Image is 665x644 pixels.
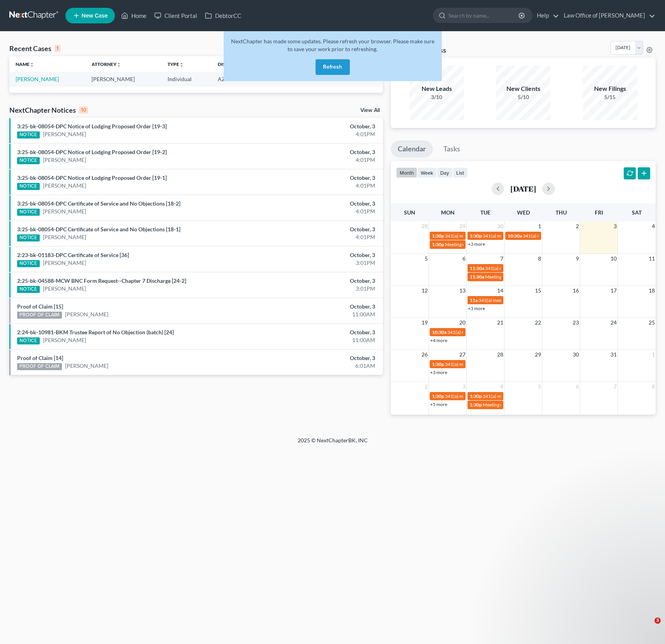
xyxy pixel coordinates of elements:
a: DebtorCC [201,9,245,23]
div: October, 3 [261,148,375,156]
div: October, 3 [261,174,375,182]
span: 2 [424,382,429,391]
a: +5 more [430,401,447,407]
div: New Filings [583,84,637,93]
div: 4:01PM [261,182,375,190]
span: 7 [613,382,617,391]
span: 5 [537,382,542,391]
div: PROOF OF CLAIM [17,363,62,370]
span: 3 [462,382,466,391]
div: NOTICE [17,183,40,190]
div: 11:00AM [261,336,375,344]
span: 24 [610,318,617,327]
div: NOTICE [17,234,40,241]
span: 1:30p [470,233,482,239]
a: Districtunfold_more [218,61,243,67]
a: [PERSON_NAME] [43,130,86,138]
div: 5/15 [583,93,637,101]
span: 11:30a [470,265,484,271]
a: [PERSON_NAME] [43,156,86,164]
span: 30 [496,222,504,231]
a: 3:25-bk-08054-DPC Notice of Lodging Proposed Order [19-3] [17,123,167,130]
span: 23 [572,318,580,327]
span: 30 [572,350,580,359]
a: [PERSON_NAME] [65,310,108,318]
span: 12 [421,286,429,295]
span: 341(a) meeting for Antawonia [PERSON_NAME] [483,233,581,239]
div: Recent Cases [9,44,60,53]
span: 341(a) meeting for [PERSON_NAME] [PERSON_NAME] [445,233,557,239]
i: unfold_more [179,62,184,67]
span: 17 [610,286,617,295]
a: 3:25-bk-08054-DPC Notice of Lodging Proposed Order [19-1] [17,174,167,181]
span: 1:30p [470,402,482,408]
button: list [453,167,467,178]
span: 7 [499,254,504,263]
div: October, 3 [261,225,375,233]
span: 13 [459,286,466,295]
div: October, 3 [261,200,375,208]
a: Proof of Claim [15] [17,303,63,310]
span: 1 [651,350,656,359]
span: 19 [421,318,429,327]
a: 2:23-bk-01183-DPC Certificate of Service [36] [17,252,129,258]
i: unfold_more [116,62,121,67]
div: October, 3 [261,303,375,310]
a: [PERSON_NAME] [43,233,86,241]
span: 1 [537,222,542,231]
div: 4:01PM [261,233,375,241]
div: October, 3 [261,328,375,336]
td: AZB [212,72,264,86]
span: 15 [534,286,542,295]
span: 20 [459,318,466,327]
i: unfold_more [30,62,34,67]
a: 2:25-bk-04588-MCW BNC Form Request--Chapter 7 Discharge [24-2] [17,277,186,284]
div: October, 3 [261,354,375,362]
span: Thu [556,209,567,216]
a: [PERSON_NAME] [43,285,86,293]
span: 10:30a [508,233,522,239]
span: 8 [537,254,542,263]
a: Attorneyunfold_more [92,61,121,67]
a: Home [117,9,150,23]
div: NOTICE [17,337,40,344]
div: 4:01PM [261,208,375,215]
span: 3 [654,617,661,624]
span: 1:30p [432,393,444,399]
div: 5/10 [496,93,550,101]
td: Individual [161,72,211,86]
a: [PERSON_NAME] [16,76,59,82]
a: 3:25-bk-08054-DPC Certificate of Service and No Objections [18-2] [17,200,180,207]
td: [PERSON_NAME] [85,72,161,86]
span: 5 [424,254,429,263]
div: NOTICE [17,157,40,164]
span: 1:30p [432,241,444,247]
span: 341(a) meeting for [PERSON_NAME] [485,265,560,271]
a: 3:25-bk-08054-DPC Certificate of Service and No Objections [18-1] [17,226,180,232]
span: 341(a) meeting for [PERSON_NAME] [523,233,598,239]
span: 4 [499,382,504,391]
a: Client Portal [150,9,201,23]
div: New Leads [409,84,464,93]
a: Help [533,9,559,23]
span: 28 [421,222,429,231]
input: Search by name... [448,8,520,23]
div: 2025 © NextChapterBK, INC [111,436,555,451]
span: 341(a) meeting for [PERSON_NAME] [445,393,520,399]
a: Tasks [436,140,467,158]
div: 3:01PM [261,285,375,293]
span: 10 [610,254,617,263]
span: Fri [595,209,603,216]
span: Wed [517,209,530,216]
div: NextChapter Notices [9,105,88,115]
span: 22 [534,318,542,327]
div: 11:00AM [261,310,375,318]
span: 16 [572,286,580,295]
div: 4:01PM [261,130,375,138]
a: [PERSON_NAME] [43,336,86,344]
span: NextChapter has made some updates. Please refresh your browser. Please make sure to save your wor... [231,38,434,52]
a: Proof of Claim [14] [17,355,63,361]
span: 1:30p [432,233,444,239]
a: +3 more [430,369,447,375]
span: 6 [575,382,580,391]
